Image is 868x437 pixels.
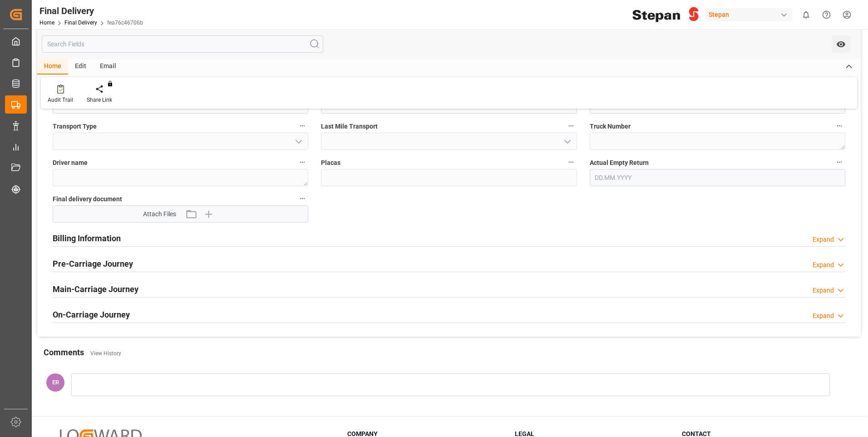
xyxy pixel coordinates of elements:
button: Driver name [296,156,308,168]
a: View History [90,350,121,357]
button: Last Mile Transport [565,120,577,132]
button: Help Center [816,5,837,25]
div: Expand [813,235,834,244]
button: Stepan [705,6,796,23]
div: Edit [68,59,93,74]
button: open menu [560,134,573,149]
div: Expand [813,286,834,295]
div: Final Delivery [39,4,143,18]
span: Final delivery document [53,194,122,204]
span: Attach Files [143,209,176,219]
span: Placas [321,158,340,168]
h2: Pre-Carriage Journey [53,258,133,270]
div: Audit Trail [48,96,73,104]
input: DD.MM.YYYY [590,169,845,186]
h2: Comments [44,346,84,358]
div: Email [93,59,123,74]
div: Home [37,59,68,74]
h2: Main-Carriage Journey [53,283,138,295]
button: show 0 new notifications [796,5,816,25]
span: Truck Number [590,122,631,131]
h2: On-Carriage Journey [53,308,130,321]
button: Actual Empty Return [833,156,845,168]
h2: Billing Information [53,232,121,244]
a: Final Delivery [64,20,97,26]
button: Placas [565,156,577,168]
span: Transport Type [53,122,97,131]
div: Expand [813,311,834,321]
img: Stepan_Company_logo.svg.png_1713531530.png [632,7,699,23]
span: Actual Empty Return [590,158,649,168]
div: Stepan [705,8,792,21]
button: open menu [832,35,850,53]
button: Final delivery document [296,193,308,204]
a: Home [39,20,54,26]
button: open menu [291,134,305,149]
span: Driver name [53,158,88,168]
button: Truck Number [833,120,845,132]
span: ER [52,379,59,386]
span: Last Mile Transport [321,122,378,131]
div: Expand [813,260,834,270]
input: Search Fields [42,35,323,53]
button: Transport Type [296,120,308,132]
